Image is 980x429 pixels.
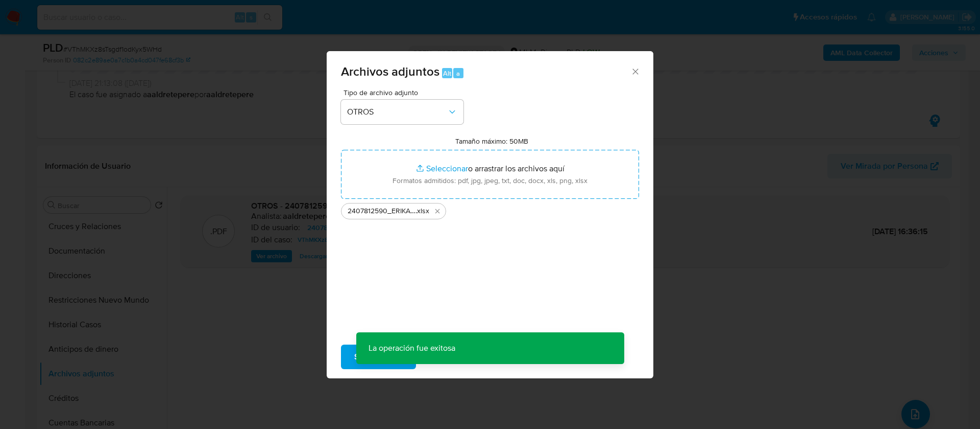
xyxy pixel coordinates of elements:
[344,89,466,96] span: Tipo de archivo adjunto
[341,199,639,219] ul: Archivos seleccionados
[341,100,463,124] button: OTROS
[356,332,468,364] p: La operación fue exitosa
[630,66,640,76] button: Cerrar
[433,346,467,368] span: Cancelar
[431,205,444,217] button: Eliminar 2407812590_ERIKA SANTANA DURON_AGOSTO 2025.xlsx
[348,206,415,216] span: 2407812590_ERIKA [PERSON_NAME] DURON_AGOSTO 2025
[415,206,429,216] span: .xlsx
[341,62,439,80] span: Archivos adjuntos
[456,69,460,78] span: a
[347,107,447,117] span: OTROS
[354,346,403,368] span: Subir archivo
[455,137,528,146] label: Tamaño máximo: 50MB
[341,345,416,369] button: Subir archivo
[443,69,451,78] span: Alt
